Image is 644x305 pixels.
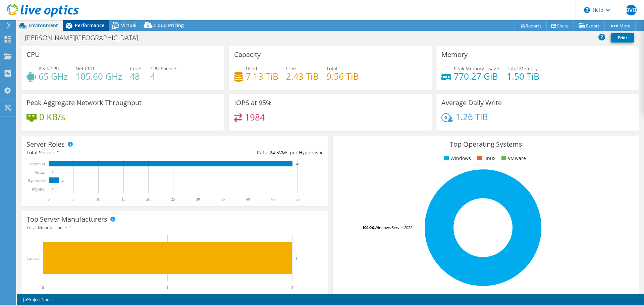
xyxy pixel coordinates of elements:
h4: 4 [150,73,177,80]
a: Share [546,20,574,31]
h4: 48 [130,73,143,80]
span: Total Memory [507,65,538,72]
h3: IOPS at 95% [234,99,272,106]
span: Cores [130,65,143,72]
div: Total Servers: [26,149,175,156]
span: 24.5 [270,149,279,156]
h3: Server Roles [26,141,65,148]
span: Total [326,65,337,72]
span: Peak CPU [39,65,59,72]
text: 0 [42,285,44,290]
h4: 7.13 TiB [246,73,278,80]
text: 0 [48,197,50,202]
h3: Peak Aggregate Network Throughput [26,99,142,106]
text: Hypervisor [28,178,46,183]
h4: 2.43 TiB [286,73,319,80]
text: 2 [291,285,293,290]
h4: 9.56 TiB [326,73,359,80]
text: 1 [166,285,168,290]
a: Reports [515,20,547,31]
span: Performance [75,22,104,28]
span: 1 [69,224,72,231]
span: Virtual [121,22,137,28]
text: Physical [32,187,46,192]
a: Export [574,20,605,31]
text: 2 [62,179,64,182]
h4: 0 KB/s [39,113,65,121]
svg: \n [584,7,590,13]
text: 5 [72,197,74,202]
text: 35 [221,197,225,202]
a: Print [611,33,634,43]
h4: 105.60 GHz [75,73,122,80]
h3: Top Operating Systems [338,141,634,148]
h3: CPU [26,51,40,58]
h3: Memory [441,51,468,58]
text: Lenovo [27,256,40,261]
h4: 770.27 GiB [454,73,499,80]
h4: 1.50 TiB [507,73,539,80]
span: Used [246,65,257,72]
text: 45 [271,197,275,202]
h3: Average Daily Write [441,99,502,106]
span: Net CPU [75,65,94,72]
div: Ratio: VMs per Hypervisor [175,149,323,156]
text: 0 [52,171,54,174]
text: 40 [246,197,250,202]
text: 2 [296,256,298,260]
span: Free [286,65,296,72]
a: Project Notes [18,295,57,304]
span: 2 [57,149,60,156]
h3: Top Server Manufacturers [26,216,107,223]
text: Virtual [35,170,46,175]
tspan: Windows Server 2022 [375,225,412,230]
text: 0 [52,187,54,191]
h3: Capacity [234,51,261,58]
text: 50 [296,197,300,202]
text: 25 [171,197,175,202]
text: 20 [146,197,150,202]
text: 15 [121,197,125,202]
li: VMware [500,155,526,162]
span: Cloud Pricing [153,22,184,28]
h4: 65 GHz [39,73,68,80]
span: BVB [626,5,637,15]
h4: 1984 [245,113,265,121]
h1: [PERSON_NAME][GEOGRAPHIC_DATA] [22,34,149,42]
h4: Total Manufacturers: [26,224,323,231]
h4: 1.26 TiB [455,113,488,121]
li: Linux [475,155,495,162]
span: Peak Memory Usage [454,65,499,72]
span: CPU Sockets [150,65,177,72]
text: 30 [196,197,200,202]
text: 49 [296,162,300,166]
text: 10 [96,197,100,202]
a: More [604,20,636,31]
text: Guest VM [29,162,45,166]
li: Windows [442,155,471,162]
span: Environment [29,22,58,28]
tspan: 100.0% [362,225,375,230]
